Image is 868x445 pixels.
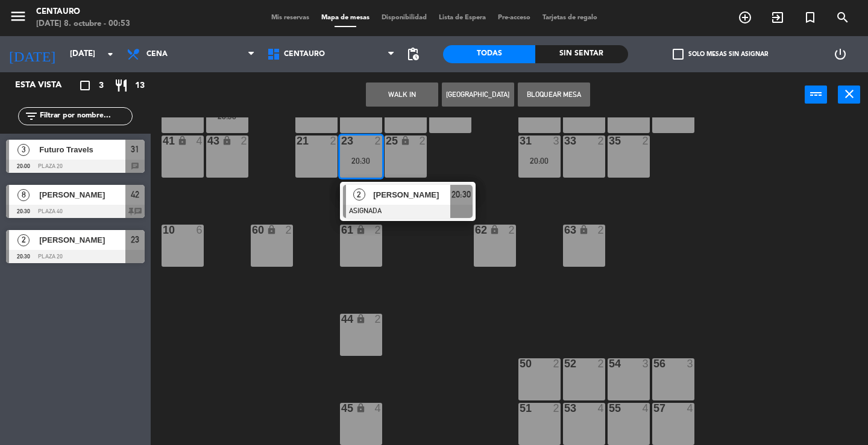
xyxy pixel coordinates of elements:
span: 2 [353,188,365,201]
div: Esta vista [6,78,87,93]
div: 4 [687,403,694,414]
button: [GEOGRAPHIC_DATA] [442,82,514,107]
div: 53 [564,403,565,414]
button: menu [9,7,27,30]
span: 2 [17,234,30,246]
div: 57 [653,403,654,414]
i: lock [400,135,410,146]
div: 31 [520,135,520,146]
span: Tarjetas de regalo [536,14,603,21]
div: 10 [163,225,163,235]
i: add_circle_outline [738,10,752,25]
div: 4 [197,135,204,146]
i: crop_square [78,78,92,93]
div: 54 [609,358,609,369]
div: 2 [598,358,605,369]
span: 20:30 [451,187,471,202]
div: 35 [609,135,609,146]
i: menu [9,7,27,25]
div: 55 [609,403,609,414]
div: 62 [475,225,476,235]
div: 2 [375,225,382,235]
div: 4 [643,403,650,414]
div: 2 [553,358,561,369]
span: check_box_outline_blank [673,49,684,60]
button: WALK IN [366,82,438,107]
span: 13 [135,79,145,93]
span: Lista de Espera [433,14,492,21]
div: 6 [197,225,204,235]
i: lock [356,403,366,413]
span: 42 [131,187,139,202]
div: 2 [420,135,427,146]
div: 2 [553,403,561,414]
div: 60 [252,225,253,235]
span: 31 [131,142,139,157]
span: pending_actions [406,47,420,61]
div: 2 [375,135,382,146]
i: lock [356,225,366,235]
div: 20:00 [518,157,561,165]
button: Bloquear Mesa [518,82,590,107]
span: 3 [99,79,104,93]
span: Pre-acceso [492,14,536,21]
span: Futuro Travels [39,143,125,156]
div: 2 [330,135,338,146]
div: 3 [553,135,561,146]
div: 2 [286,225,293,235]
div: 2 [598,135,605,146]
i: close [842,87,857,101]
span: 23 [131,232,139,247]
div: 20:30 [340,157,382,165]
div: 2 [643,135,650,146]
i: arrow_drop_down [103,47,118,61]
div: Todas [443,45,535,63]
span: Cena [146,50,168,58]
div: 3 [687,358,694,369]
div: 33 [564,135,565,146]
div: 63 [564,225,565,235]
span: Disponibilidad [376,14,433,21]
div: Centauro [36,6,130,18]
span: [PERSON_NAME] [39,234,125,246]
span: [PERSON_NAME] [373,188,450,201]
div: 2 [598,225,605,235]
label: Solo mesas sin asignar [673,49,768,60]
span: Centauro [284,50,325,58]
span: 3 [17,144,30,156]
div: 4 [375,403,382,414]
div: 50 [520,358,520,369]
i: filter_list [24,109,39,123]
button: power_input [805,86,827,104]
i: lock [222,135,232,146]
div: 3 [643,358,650,369]
i: lock [266,225,277,235]
div: 20:30 [206,112,248,120]
i: turned_in_not [803,10,817,25]
div: 4 [598,403,605,414]
div: Sin sentar [535,45,627,63]
i: power_settings_new [833,47,848,61]
div: 2 [375,314,382,325]
div: 2 [241,135,248,146]
i: lock [356,314,366,324]
div: 25 [386,135,386,146]
span: 8 [17,189,30,201]
span: [PERSON_NAME] [39,188,125,201]
i: restaurant [114,78,128,93]
div: [DATE] 8. octubre - 00:53 [36,18,130,30]
i: exit_to_app [770,10,785,25]
button: close [838,86,860,104]
i: lock [489,225,500,235]
div: 41 [163,135,163,146]
div: 51 [520,403,520,414]
span: Mis reservas [265,14,315,21]
div: 56 [653,358,654,369]
div: 52 [564,358,565,369]
i: lock [579,225,589,235]
i: power_input [809,87,823,101]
